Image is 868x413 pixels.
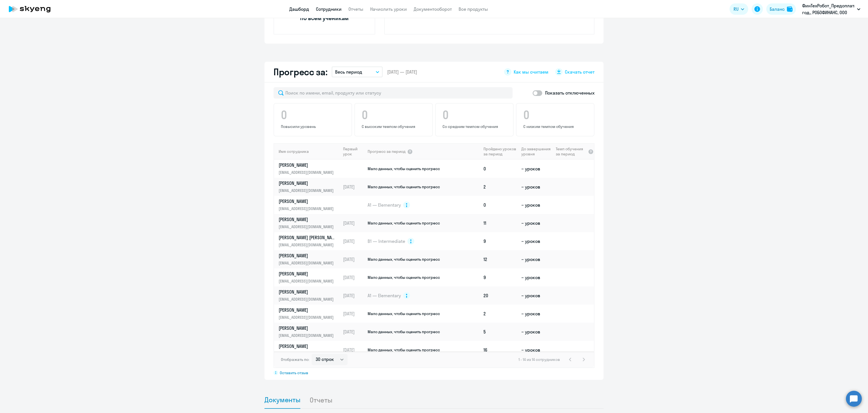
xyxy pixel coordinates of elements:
[341,286,367,305] td: [DATE]
[279,187,337,194] p: [EMAIL_ADDRESS][DOMAIN_NAME]
[279,252,337,259] p: [PERSON_NAME]
[279,180,337,186] p: [PERSON_NAME]
[264,395,300,404] span: Документы
[519,178,553,196] td: ~ уроков
[279,242,337,248] p: [EMAIL_ADDRESS][DOMAIN_NAME]
[274,66,327,78] h2: Прогресс за:
[799,2,863,16] button: ФинТехРобот_Предоплата_Договор_2025 год., РОБОФИНАНС, ООО
[279,260,337,266] p: [EMAIL_ADDRESS][DOMAIN_NAME]
[481,286,519,305] td: 20
[519,143,553,160] th: До завершения уровня
[279,296,337,302] p: [EMAIL_ADDRESS][DOMAIN_NAME]
[514,69,548,75] span: Как мы считаем
[481,268,519,286] td: 9
[279,162,337,168] p: [PERSON_NAME]
[279,224,337,230] p: [EMAIL_ADDRESS][DOMAIN_NAME]
[264,391,604,409] ul: Tabs
[279,325,337,331] p: [PERSON_NAME]
[279,332,337,339] p: [EMAIL_ADDRESS][DOMAIN_NAME]
[519,232,553,250] td: ~ уроков
[519,196,553,214] td: ~ уроков
[279,325,340,339] a: [PERSON_NAME][EMAIL_ADDRESS][DOMAIN_NAME]
[734,6,739,12] span: RU
[348,6,363,12] a: Отчеты
[279,289,337,295] p: [PERSON_NAME]
[481,305,519,323] td: 2
[279,198,337,204] p: [PERSON_NAME]
[274,143,341,160] th: Имя сотрудника
[565,69,594,75] span: Скачать отчет
[519,286,553,305] td: ~ уроков
[368,166,440,171] span: Мало данных, чтобы оценить прогресс
[341,232,367,250] td: [DATE]
[274,87,513,99] input: Поиск по имени, email, продукту или статусу
[368,257,440,262] span: Мало данных, чтобы оценить прогресс
[556,146,586,157] span: Темп обучения за период
[279,216,340,230] a: [PERSON_NAME][EMAIL_ADDRESS][DOMAIN_NAME]
[766,3,796,15] a: Балансbalance
[368,311,440,316] span: Мало данных, чтобы оценить прогресс
[279,343,337,349] p: [PERSON_NAME]
[481,250,519,268] td: 12
[518,357,560,362] span: 1 - 14 из 14 сотрудников
[368,149,405,154] span: Прогресс за период
[481,214,519,232] td: 11
[519,250,553,268] td: ~ уроков
[279,216,337,222] p: [PERSON_NAME]
[341,341,367,359] td: [DATE]
[279,206,337,212] p: [EMAIL_ADDRESS][DOMAIN_NAME]
[279,162,340,176] a: [PERSON_NAME][EMAIL_ADDRESS][DOMAIN_NAME]
[368,238,405,244] span: B1 — Intermediate
[316,6,342,12] a: Сотрудники
[481,323,519,341] td: 5
[519,341,553,359] td: ~ уроков
[341,250,367,268] td: [DATE]
[787,6,793,12] img: balance
[368,347,440,352] span: Мало данных, чтобы оценить прогресс
[370,6,407,12] a: Начислить уроки
[341,268,367,286] td: [DATE]
[341,143,367,160] th: Первый урок
[279,234,337,241] p: [PERSON_NAME] [PERSON_NAME]
[341,323,367,341] td: [DATE]
[341,178,367,196] td: [DATE]
[368,329,440,334] span: Мало данных, чтобы оценить прогресс
[387,69,417,75] span: [DATE] — [DATE]
[332,67,383,77] button: Весь период
[279,252,340,266] a: [PERSON_NAME][EMAIL_ADDRESS][DOMAIN_NAME]
[279,169,337,176] p: [EMAIL_ADDRESS][DOMAIN_NAME]
[481,160,519,178] td: 0
[281,357,309,362] span: Отображать по:
[335,69,362,75] p: Весь период
[279,289,340,302] a: [PERSON_NAME][EMAIL_ADDRESS][DOMAIN_NAME]
[368,184,440,189] span: Мало данных, чтобы оценить прогресс
[802,2,855,16] p: ФинТехРобот_Предоплата_Договор_2025 год., РОБОФИНАНС, ООО
[279,307,340,320] a: [PERSON_NAME][EMAIL_ADDRESS][DOMAIN_NAME]
[341,305,367,323] td: [DATE]
[279,343,340,357] a: [PERSON_NAME][EMAIL_ADDRESS][DOMAIN_NAME]
[279,271,340,284] a: [PERSON_NAME][EMAIL_ADDRESS][DOMAIN_NAME]
[545,89,594,96] p: Показать отключенных
[519,305,553,323] td: ~ уроков
[519,160,553,178] td: ~ уроков
[368,202,401,208] span: A1 — Elementary
[279,278,337,284] p: [EMAIL_ADDRESS][DOMAIN_NAME]
[368,221,440,226] span: Мало данных, чтобы оценить прогресс
[279,234,340,248] a: [PERSON_NAME] [PERSON_NAME][EMAIL_ADDRESS][DOMAIN_NAME]
[519,268,553,286] td: ~ уроков
[481,341,519,359] td: 16
[481,143,519,160] th: Пройдено уроков за период
[519,214,553,232] td: ~ уроков
[368,292,401,299] span: A1 — Elementary
[414,6,452,12] a: Документооборот
[279,198,340,212] a: [PERSON_NAME][EMAIL_ADDRESS][DOMAIN_NAME]
[279,180,340,194] a: [PERSON_NAME][EMAIL_ADDRESS][DOMAIN_NAME]
[279,307,337,313] p: [PERSON_NAME]
[481,196,519,214] td: 0
[279,350,337,357] p: [EMAIL_ADDRESS][DOMAIN_NAME]
[730,3,748,15] button: RU
[279,271,337,277] p: [PERSON_NAME]
[481,232,519,250] td: 9
[459,6,488,12] a: Все продукты
[481,178,519,196] td: 2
